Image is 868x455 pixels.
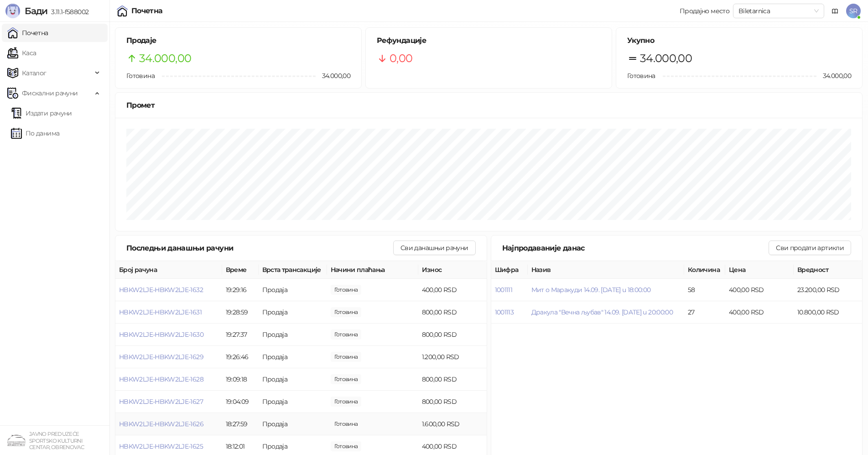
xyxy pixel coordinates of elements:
[222,368,259,391] td: 19:09:18
[7,24,48,42] a: Почетна
[222,391,259,413] td: 19:04:09
[627,72,655,80] span: Готовина
[725,301,794,324] td: 400,00 RSD
[684,261,725,279] th: Количина
[327,261,418,279] th: Начини плаћања
[222,346,259,368] td: 19:26:46
[5,4,20,18] img: Logo
[119,442,203,450] button: HBKW2LJE-HBKW2LJE-1625
[418,346,487,368] td: 1.200,00 RSD
[259,261,327,279] th: Врста трансакције
[126,99,851,111] div: Промет
[331,374,362,384] span: 800,00
[7,44,36,62] a: Каса
[377,35,601,46] h5: Рефундације
[684,279,725,301] td: 58
[418,324,487,346] td: 800,00 RSD
[126,35,350,46] h5: Продаје
[331,419,362,429] span: 1.600,00
[222,301,259,324] td: 19:28:59
[680,8,729,14] div: Продајно место
[794,261,862,279] th: Вредност
[115,261,222,279] th: Број рачуна
[259,413,327,435] td: Продаја
[640,50,692,67] span: 34.000,00
[119,308,202,316] button: HBKW2LJE-HBKW2LJE-1631
[418,413,487,435] td: 1.600,00 RSD
[7,431,26,450] img: 64x64-companyLogo-4a28e1f8-f217-46d7-badd-69a834a81aaf.png
[418,391,487,413] td: 800,00 RSD
[126,242,393,254] div: Последњи данашњи рачуни
[502,242,769,254] div: Најпродаваније данас
[828,4,842,18] a: Документација
[47,8,88,16] span: 3.11.1-f588002
[25,5,47,16] span: Бади
[222,279,259,301] td: 19:29:16
[119,397,203,406] button: HBKW2LJE-HBKW2LJE-1627
[331,329,362,340] span: 800,00
[222,413,259,435] td: 18:27:59
[846,4,861,18] span: SR
[259,301,327,324] td: Продаја
[331,441,362,451] span: 400,00
[11,104,72,122] a: Издати рачуни
[222,324,259,346] td: 19:27:37
[627,35,851,46] h5: Укупно
[531,308,673,316] button: Дракула "Вечна љубав" 14.09. [DATE] u 20:00:00
[11,124,59,142] a: По данима
[531,286,651,294] button: Мит о Маракуди 14.09. [DATE] u 18:00:00
[331,307,362,317] span: 800,00
[259,324,327,346] td: Продаја
[22,64,47,82] span: Каталог
[816,71,851,81] span: 34.000,00
[418,301,487,324] td: 800,00 RSD
[119,353,203,361] button: HBKW2LJE-HBKW2LJE-1629
[222,261,259,279] th: Време
[119,286,203,294] button: HBKW2LJE-HBKW2LJE-1632
[119,420,203,428] button: HBKW2LJE-HBKW2LJE-1626
[418,261,487,279] th: Износ
[331,397,362,407] span: 800,00
[139,50,191,67] span: 34.000,00
[119,330,203,339] button: HBKW2LJE-HBKW2LJE-1630
[794,301,862,324] td: 10.800,00 RSD
[331,352,362,362] span: 1.200,00
[331,285,362,295] span: 400,00
[418,279,487,301] td: 400,00 RSD
[22,84,78,102] span: Фискални рачуни
[259,279,327,301] td: Продаја
[725,261,794,279] th: Цена
[528,261,685,279] th: Назив
[495,286,513,294] button: 1001111
[259,391,327,413] td: Продаја
[131,7,163,15] div: Почетна
[390,50,412,67] span: 0,00
[418,368,487,391] td: 800,00 RSD
[794,279,862,301] td: 23.200,00 RSD
[684,301,725,324] td: 27
[29,431,84,450] small: JAVNO PREDUZEĆE SPORTSKO KULTURNI CENTAR, OBRENOVAC
[316,71,350,81] span: 34.000,00
[259,346,327,368] td: Продаја
[491,261,528,279] th: Шифра
[725,279,794,301] td: 400,00 RSD
[119,375,203,383] button: HBKW2LJE-HBKW2LJE-1628
[393,241,475,255] button: Сви данашњи рачуни
[259,368,327,391] td: Продаја
[769,241,851,255] button: Сви продати артикли
[495,308,514,316] button: 1001113
[126,72,155,80] span: Готовина
[738,4,819,18] span: Biletarnica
